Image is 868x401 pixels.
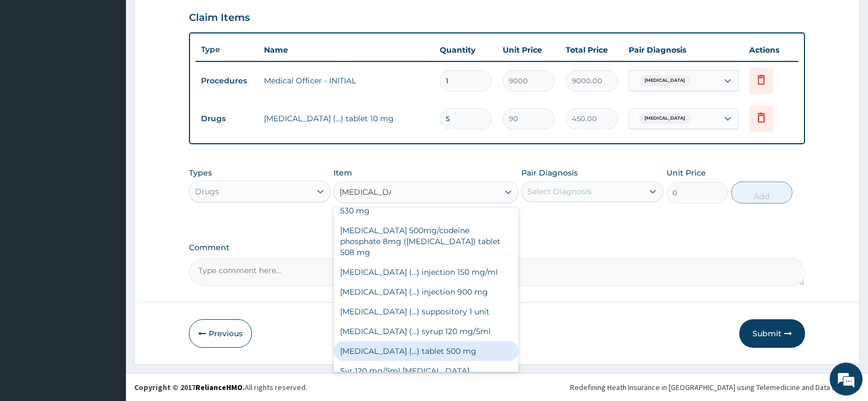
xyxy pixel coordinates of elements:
div: Drugs [195,186,219,197]
div: Minimize live chat window [180,5,206,32]
textarea: Type your message and hit 'Enter' [5,276,209,315]
div: [MEDICAL_DATA] (...) injection 150 mg/ml [334,262,518,282]
th: Total Price [560,39,623,61]
div: Syr 120 mg/5ml [MEDICAL_DATA] [334,361,518,381]
button: Previous [189,319,252,348]
div: [MEDICAL_DATA] (...) injection 900 mg [334,282,518,302]
div: [MEDICAL_DATA] (...) suppository 1 unit [334,302,518,321]
th: Name [258,39,434,61]
a: RelianceHMO [196,382,243,392]
td: Procedures [196,71,258,91]
th: Pair Diagnosis [623,39,744,61]
span: We're online! [64,127,151,238]
strong: Copyright © 2017 . [134,382,245,392]
div: [MEDICAL_DATA] (...) syrup 120 mg/5ml [334,321,518,341]
th: Actions [744,39,798,61]
label: Item [334,167,352,178]
button: Submit [739,319,805,348]
th: Type [196,39,258,60]
div: [MEDICAL_DATA] (...) tablet 500 mg [334,341,518,361]
span: [MEDICAL_DATA] [639,113,691,124]
div: Select Diagnosis [527,186,591,197]
button: Add [731,182,792,204]
label: Comment [189,243,805,252]
img: d_794563401_company_1708531726252_794563401 [20,55,44,82]
div: Chat with us now [57,61,184,76]
span: [MEDICAL_DATA] [639,75,691,86]
h3: Claim Items [189,12,250,24]
label: Types [189,168,212,178]
label: Unit Price [666,167,706,178]
div: Redefining Heath Insurance in [GEOGRAPHIC_DATA] using Telemedicine and Data Science! [570,382,860,393]
label: Pair Diagnosis [521,167,578,178]
footer: All rights reserved. [126,373,868,401]
td: Drugs [196,109,258,129]
th: Unit Price [497,39,560,61]
td: Medical Officer - INITIAL [258,70,434,92]
div: [MEDICAL_DATA] 500mg/codeine phosphate 8mg ([MEDICAL_DATA]) tablet 508 mg [334,221,518,262]
td: [MEDICAL_DATA] (...) tablet 10 mg [258,108,434,129]
th: Quantity [434,39,497,61]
